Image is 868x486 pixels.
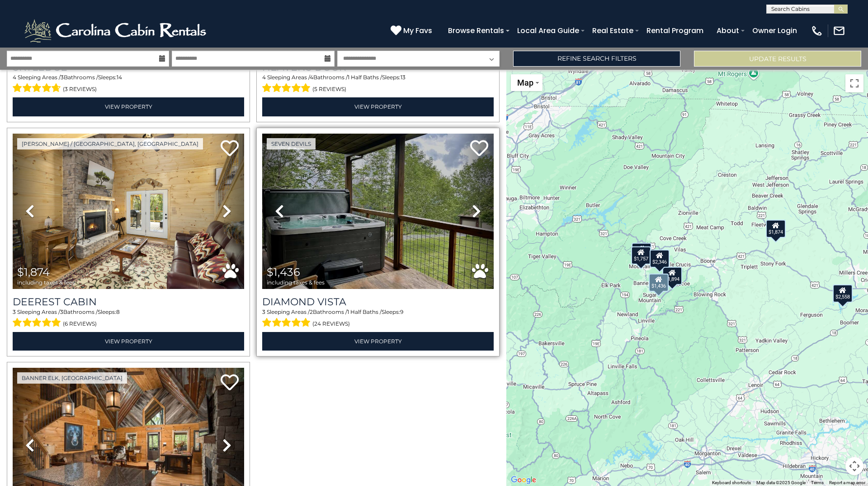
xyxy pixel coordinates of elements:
[262,134,494,289] img: thumbnail_169018376.jpeg
[662,266,682,284] div: $1,894
[403,25,432,36] span: My Favs
[17,138,203,149] a: [PERSON_NAME] / [GEOGRAPHIC_DATA], [GEOGRAPHIC_DATA]
[811,480,824,485] a: Terms (opens in new tab)
[400,308,403,315] span: 9
[511,74,542,91] button: Change map style
[17,265,50,279] span: $1,874
[470,139,488,159] a: Add to favorites
[262,97,494,116] a: View Property
[13,73,244,95] div: Sleeping Areas / Bathrooms / Sleeps:
[262,332,494,351] a: View Property
[13,74,16,81] span: 4
[116,308,120,315] span: 8
[650,249,670,267] div: $2,346
[391,25,434,37] a: My Favs
[649,274,669,292] div: $1,436
[833,284,853,302] div: $2,558
[221,139,239,159] a: Add to favorites
[513,51,680,67] a: Refine Search Filters
[60,308,63,315] span: 3
[748,23,802,38] a: Owner Login
[13,332,244,351] a: View Property
[845,74,863,92] button: Toggle fullscreen view
[694,51,861,67] button: Update Results
[63,83,97,95] span: (3 reviews)
[267,265,300,279] span: $1,436
[443,23,509,38] a: Browse Rentals
[17,279,75,285] span: including taxes & fees
[829,480,865,485] a: Report a map error
[631,246,651,264] div: $1,757
[262,308,265,315] span: 3
[13,296,244,308] a: Deerest Cabin
[262,296,494,308] a: Diamond Vista
[513,23,584,38] a: Local Area Guide
[23,17,210,44] img: White-1-2.png
[811,24,823,37] img: phone-regular-white.png
[262,73,494,95] div: Sleeping Areas / Bathrooms / Sleeps:
[845,457,863,475] button: Map camera controls
[310,74,313,81] span: 4
[712,480,751,486] button: Keyboard shortcuts
[117,74,122,81] span: 14
[766,219,786,237] div: $1,874
[267,138,316,149] a: Seven Devils
[509,474,538,486] a: Open this area in Google Maps (opens a new window)
[401,74,406,81] span: 13
[312,83,346,95] span: (5 reviews)
[262,308,494,330] div: Sleeping Areas / Bathrooms / Sleeps:
[310,308,313,315] span: 2
[221,373,239,393] a: Add to favorites
[262,74,266,81] span: 4
[63,318,97,330] span: (6 reviews)
[61,74,64,81] span: 3
[833,24,845,37] img: mail-regular-white.png
[13,134,244,289] img: thumbnail_163276610.jpeg
[17,372,127,384] a: Banner Elk, [GEOGRAPHIC_DATA]
[517,78,533,87] span: Map
[712,23,744,38] a: About
[756,480,806,485] span: Map data ©2025 Google
[588,23,638,38] a: Real Estate
[312,318,350,330] span: (24 reviews)
[13,97,244,116] a: View Property
[632,242,651,260] div: $2,384
[13,308,16,315] span: 3
[267,279,325,285] span: including taxes & fees
[509,474,538,486] img: Google
[13,308,244,330] div: Sleeping Areas / Bathrooms / Sleeps:
[642,23,708,38] a: Rental Program
[347,308,382,315] span: 1 Half Baths /
[348,74,382,81] span: 1 Half Baths /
